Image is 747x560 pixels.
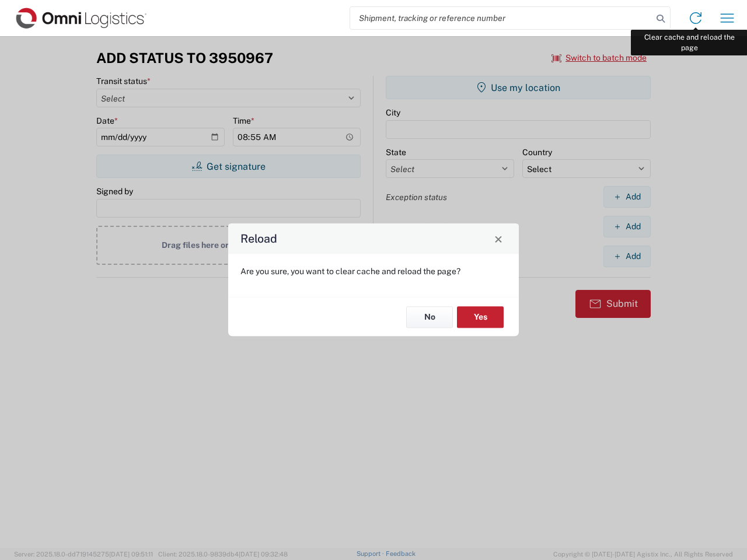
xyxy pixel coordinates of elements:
button: No [406,306,453,328]
h4: Reload [240,230,277,247]
button: Yes [457,306,504,328]
button: Close [490,230,507,247]
p: Are you sure, you want to clear cache and reload the page? [240,266,507,276]
input: Shipment, tracking or reference number [350,7,652,29]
